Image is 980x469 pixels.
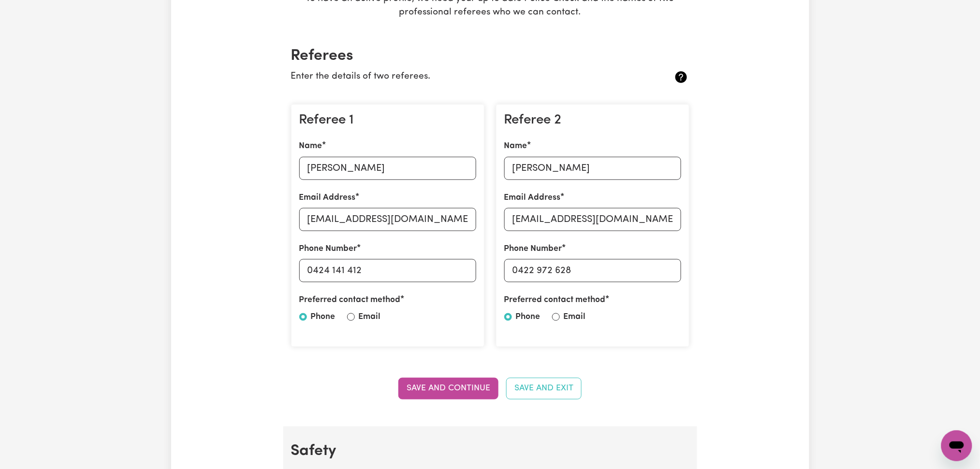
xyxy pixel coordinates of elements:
label: Email [359,311,381,323]
p: Enter the details of two referees. [291,70,623,84]
label: Preferred contact method [299,294,401,306]
label: Name [504,140,527,152]
label: Phone Number [504,243,562,255]
label: Email Address [299,192,356,204]
h2: Safety [291,442,689,460]
h2: Referees [291,47,689,65]
label: Email [564,311,586,323]
button: Save and Exit [506,378,582,399]
iframe: Button to launch messaging window [941,430,972,461]
label: Email Address [504,192,561,204]
label: Phone Number [299,243,357,255]
h3: Referee 2 [504,112,681,129]
button: Save and Continue [398,378,498,399]
label: Phone [311,311,336,323]
label: Name [299,140,322,152]
label: Preferred contact method [504,294,606,306]
label: Phone [516,311,541,323]
h3: Referee 1 [299,112,476,129]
